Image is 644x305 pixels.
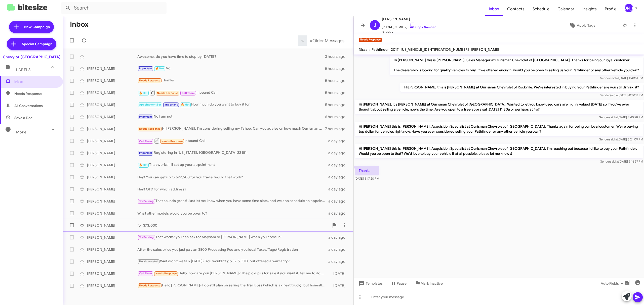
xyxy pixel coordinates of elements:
[382,16,436,22] span: [PERSON_NAME]
[87,235,137,240] div: [PERSON_NAME]
[609,115,618,119] span: said at
[137,150,328,156] div: Registering in [US_STATE]. [GEOGRAPHIC_DATA] 22181.
[328,283,349,288] div: [DATE]
[411,279,447,288] button: Mark Inactive
[382,22,436,30] span: [PHONE_NUMBER]
[312,38,344,43] span: Older Messages
[372,47,389,52] span: Pathfinder
[87,259,137,264] div: [PERSON_NAME]
[165,103,178,106] span: Important
[87,150,137,156] div: [PERSON_NAME]
[137,102,325,108] div: How much do you want to buy it for
[87,90,137,95] div: [PERSON_NAME]
[155,67,164,70] span: 🔥 Hot
[600,76,643,80] span: Sender [DATE] 4:41:51 PM
[609,137,618,141] span: said at
[601,279,625,288] span: Auto Fields
[600,93,643,97] span: Sender [DATE] 4:39:33 PM
[359,38,382,42] small: Needs Response
[16,130,26,134] span: More
[401,47,469,52] span: [US_VEHICLE_IDENTIFICATION_NUMBER]
[328,187,349,192] div: a day ago
[328,259,349,264] div: a day ago
[397,279,407,288] span: Pause
[610,160,619,163] span: said at
[182,91,195,95] span: Call Them
[485,2,503,16] span: Inbox
[325,66,349,71] div: 5 hours ago
[16,68,31,72] span: Labels
[137,283,328,288] div: Hello [PERSON_NAME]- I do still plan on selling the Trail Boss (which is a great truck), but hone...
[22,41,52,46] span: Special Campaign
[139,79,160,82] span: Needs Response
[328,150,349,156] div: a day ago
[139,67,152,70] span: Important
[87,66,137,71] div: [PERSON_NAME]
[328,175,349,180] div: a day ago
[137,223,329,228] div: for $73,000
[14,91,57,96] span: Needs Response
[382,30,436,35] span: Buyback
[325,114,349,119] div: 6 hours ago
[137,126,325,132] div: Hi [PERSON_NAME], I'm considering selling my Tahoe. Can you advise on how much Ourisman would buy...
[137,198,328,204] div: That sounds great! Just let me know when you have some time slots, and we can schedule an appoint...
[157,91,178,95] span: Needs Response
[307,35,347,46] button: Next
[137,66,325,71] div: No
[87,283,137,288] div: [PERSON_NAME]
[24,24,50,29] span: New Campaign
[139,272,152,275] span: Call Them
[355,100,643,114] p: Hi [PERSON_NAME], it's [PERSON_NAME] at Ourisman Chevrolet of [GEOGRAPHIC_DATA]. Wanted to let yo...
[137,162,328,168] div: That works! I'll set up your appointment
[87,126,137,131] div: [PERSON_NAME]
[310,37,312,44] span: »
[87,138,137,143] div: [PERSON_NAME]
[325,126,349,131] div: 7 hours ago
[87,199,137,204] div: [PERSON_NAME]
[137,234,328,240] div: That works! you can ask for Maysam or [PERSON_NAME] when you come in!
[61,2,167,14] input: Search
[325,90,349,95] div: 5 hours ago
[87,211,137,216] div: [PERSON_NAME]
[139,151,152,155] span: Important
[137,89,325,96] div: Inbound Call
[471,47,499,52] span: [PERSON_NAME]
[155,272,177,275] span: Needs Response
[162,140,183,143] span: Needs Response
[301,37,304,44] span: «
[553,2,578,16] a: Calendar
[328,235,349,240] div: a day ago
[87,114,137,119] div: [PERSON_NAME]
[139,127,160,130] span: Needs Response
[529,2,553,16] a: Schedule
[137,247,328,252] div: After the sales price you just pay an $800 Processing Fee and you local Taxes/Tags/Registration
[400,83,643,92] p: Hi [PERSON_NAME] this is [PERSON_NAME] at Ourisman Chevrolet of Rockville. We're interested in bu...
[137,187,328,192] div: Hey! OTD for which address?
[137,114,325,120] div: No I am not
[620,4,638,12] button: [PERSON_NAME]
[87,223,137,228] div: [PERSON_NAME]
[139,140,152,143] span: Call Them
[354,279,387,288] button: Templates
[387,279,411,288] button: Pause
[137,211,328,216] div: What other models would you be open to?
[139,103,161,106] span: Appointment Set
[139,199,154,203] span: Try Pausing
[3,55,60,60] div: Chevy of [GEOGRAPHIC_DATA]
[87,175,137,180] div: [PERSON_NAME]
[355,177,379,180] span: [DATE] 5:17:20 PM
[544,21,620,30] button: Apply Tags
[374,21,376,29] span: J
[9,21,54,33] a: New Campaign
[137,138,328,144] div: Inbound Call
[601,2,620,16] a: Profile
[503,2,529,16] span: Contacts
[599,115,643,119] span: Sender [DATE] 4:40:28 PM
[355,144,643,158] p: Hi [PERSON_NAME] this is [PERSON_NAME], Acquisition Specialist at Ourisman Chevrolet of [GEOGRAPH...
[610,76,619,80] span: said at
[578,2,601,16] a: Insights
[87,187,137,192] div: [PERSON_NAME]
